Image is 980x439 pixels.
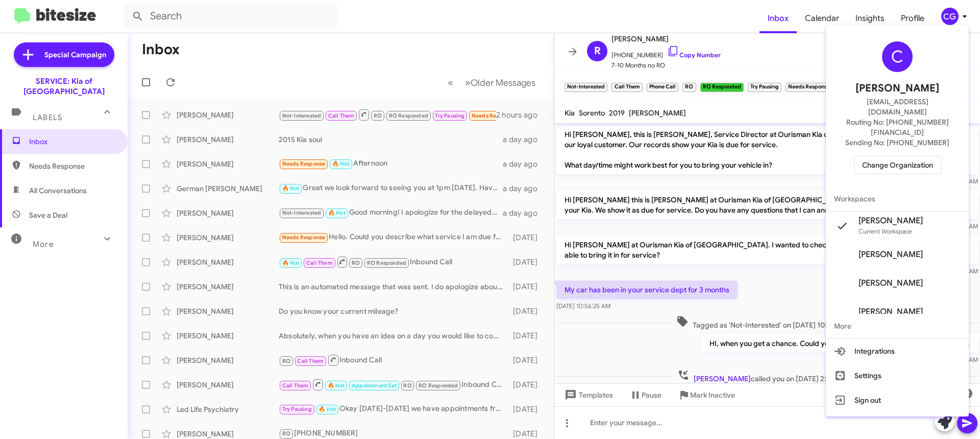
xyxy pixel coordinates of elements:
[859,307,923,317] span: [PERSON_NAME]
[838,97,957,117] span: [EMAIL_ADDRESS][DOMAIN_NAME]
[859,249,923,260] span: [PERSON_NAME]
[882,41,913,72] div: C
[845,137,949,148] span: Sending No: [PHONE_NUMBER]
[859,216,923,226] span: [PERSON_NAME]
[859,227,912,235] span: Current Workspace
[826,388,969,412] button: Sign out
[838,117,957,137] span: Routing No: [PHONE_NUMBER][FINANCIAL_ID]
[855,80,939,97] span: [PERSON_NAME]
[859,278,923,288] span: [PERSON_NAME]
[826,187,969,211] span: Workspaces
[826,363,969,388] button: Settings
[826,314,969,338] span: More
[826,339,969,363] button: Integrations
[862,156,933,174] span: Change Organization
[854,156,941,174] button: Change Organization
